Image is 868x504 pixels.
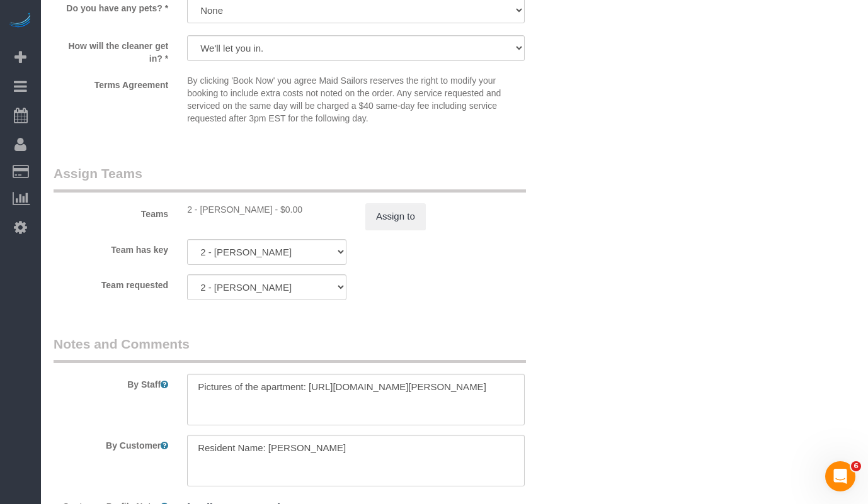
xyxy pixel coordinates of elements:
legend: Notes and Comments [54,335,526,363]
p: By clicking 'Book Now' you agree Maid Sailors reserves the right to modify your booking to includ... [187,74,525,125]
label: Team requested [44,274,178,291]
label: By Customer [44,435,178,452]
label: Terms Agreement [44,74,178,91]
img: Automaid Logo [8,13,33,30]
button: Assign to [365,203,426,230]
label: By Staff [44,374,178,391]
legend: Assign Teams [54,164,526,193]
span: 6 [851,461,861,471]
label: Team has key [44,239,178,256]
label: How will the cleaner get in? * [44,35,178,65]
div: 0 hours x $17.00/hour [187,203,346,216]
iframe: Intercom live chat [825,461,855,491]
label: Teams [44,203,178,220]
